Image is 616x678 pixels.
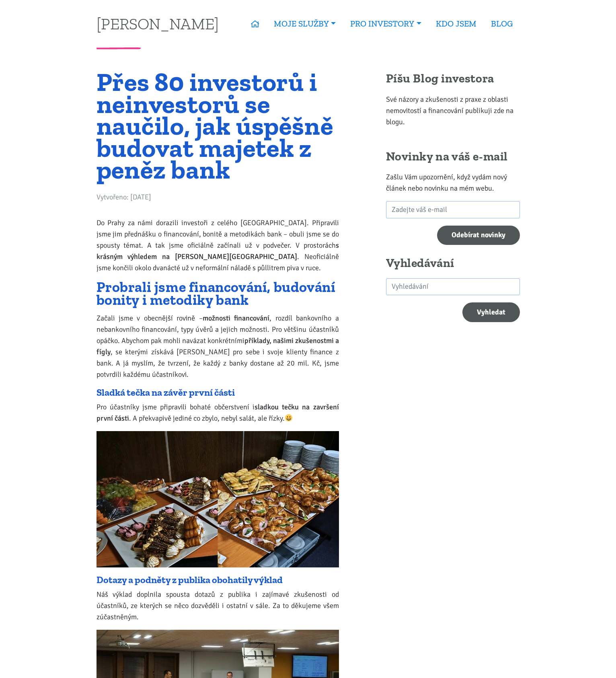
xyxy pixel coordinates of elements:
p: Náš výklad doplnila spousta dotazů z publika i zajímavé zkušenosti od účastníků, ze kterých se ně... [97,589,339,623]
a: MOJE SLUŽBY [267,14,343,33]
strong: možnosti financování [203,314,269,323]
strong: sladkou tečku na završení první části [97,403,339,423]
p: Začali jsme v obecnější rovině – , rozdíl bankovního a nebankovního financování, typy úvěrů a jej... [97,312,339,380]
h2: Novinky na váš e-mail [386,149,520,164]
h2: Píšu Blog investora [386,71,520,86]
a: KDO JSEM [429,14,484,33]
div: Vytvořeno: [DATE] [97,191,339,206]
p: Pro účastníky jsme připravili bohaté občerstvení i . A překvapivě jediné co zbylo, nebyl salát, a... [97,401,339,424]
h3: Sladká tečka na závěr první části [97,387,339,398]
h2: Probrali jsme financování, budování bonity i metodiky bank [97,281,339,307]
h1: Přes 80 investorů i neinvestorů se naučilo, jak úspěšně budovat majetek z peněz bank [97,71,339,181]
a: PRO INVESTORY [343,14,428,33]
a: [PERSON_NAME] [97,16,219,31]
p: Do Prahy za námi dorazili investoři z celého [GEOGRAPHIC_DATA]. Připravili jsme jim přednášku o f... [97,217,339,273]
input: Zadejte váš e-mail [386,201,520,218]
h3: Dotazy a podněty z publika obohatily výklad [97,575,339,585]
a: BLOG [484,14,520,33]
img: 😀 [285,414,292,421]
p: Své názory a zkušenosti z praxe z oblasti nemovitostí a financování publikuji zde na blogu. [386,94,520,127]
strong: s krásným výhledem na [PERSON_NAME][GEOGRAPHIC_DATA] [97,241,339,261]
h2: Vyhledávání [386,256,520,271]
p: Zašlu Vám upozornění, když vydám nový článek nebo novinku na mém webu. [386,171,520,194]
input: Odebírat novinky [437,226,520,245]
input: search [386,278,520,296]
button: Vyhledat [462,302,520,322]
